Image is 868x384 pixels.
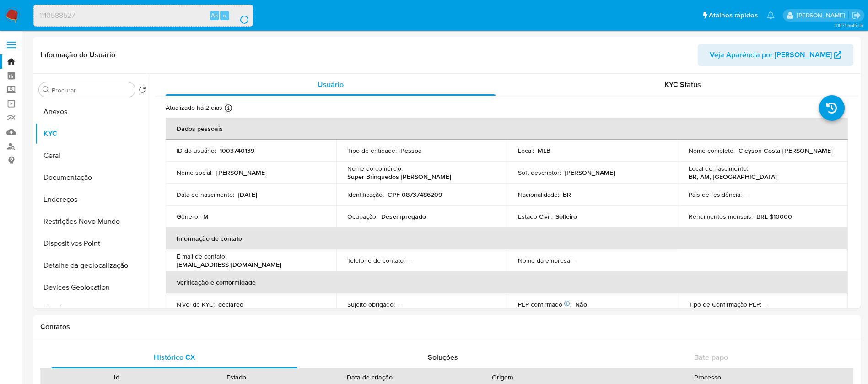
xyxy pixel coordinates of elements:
[518,256,571,265] p: Nome da empresa :
[35,189,150,211] button: Endereços
[177,260,281,269] p: [EMAIL_ADDRESS][DOMAIN_NAME]
[689,173,777,181] p: BR, AM, [GEOGRAPHIC_DATA]
[139,86,146,96] button: Retornar ao pedido padrão
[555,212,577,221] p: Solteiro
[689,164,748,173] p: Local de nascimento :
[709,11,758,20] span: Atalhos rápidos
[203,212,209,221] p: M
[569,373,846,382] div: Processo
[563,190,571,199] p: BR
[518,168,561,177] p: Soft descriptor :
[34,10,253,22] input: Pesquise usuários ou casos...
[710,44,832,66] span: Veja Aparência por [PERSON_NAME]
[177,190,234,199] p: Data de nascimento :
[35,254,150,276] button: Detalhe da geolocalização
[852,11,861,20] a: Sair
[35,123,150,145] button: KYC
[689,190,742,199] p: País de residência :
[216,168,267,177] p: [PERSON_NAME]
[381,212,426,221] p: Desempregado
[347,164,403,173] p: Nome do comércio :
[347,300,395,308] p: Sujeito obrigado :
[35,276,150,298] button: Devices Geolocation
[35,211,150,233] button: Restrições Novo Mundo
[40,322,853,331] h1: Contatos
[166,103,222,112] p: Atualizado há 2 dias
[797,11,848,20] p: weverton.gomes@mercadopago.com.br
[177,212,199,221] p: Gênero :
[35,101,150,123] button: Anexos
[177,300,215,308] p: Nível de KYC :
[756,212,792,221] p: BRL $10000
[518,212,552,221] p: Estado Civil :
[664,79,701,90] span: KYC Status
[449,373,556,382] div: Origem
[400,146,422,155] p: Pessoa
[388,190,442,199] p: CPF 08737486209
[347,256,405,265] p: Telefone de contato :
[35,233,150,254] button: Dispositivos Point
[689,146,735,155] p: Nome completo :
[347,173,451,181] p: Super Brinquedos [PERSON_NAME]
[183,373,290,382] div: Estado
[177,146,216,155] p: ID do usuário :
[238,190,257,199] p: [DATE]
[52,86,131,94] input: Procurar
[35,167,150,189] button: Documentação
[35,145,150,167] button: Geral
[689,212,753,221] p: Rendimentos mensais :
[231,9,249,22] button: search-icon
[428,352,458,362] span: Soluções
[565,168,615,177] p: [PERSON_NAME]
[63,373,170,382] div: Id
[518,190,559,199] p: Nacionalidade :
[689,300,761,308] p: Tipo de Confirmação PEP :
[765,300,767,308] p: -
[698,44,853,66] button: Veja Aparência por [PERSON_NAME]
[518,146,534,155] p: Local :
[538,146,550,155] p: MLB
[318,79,344,90] span: Usuário
[303,373,437,382] div: Data de criação
[177,252,226,260] p: E-mail de contato :
[518,300,571,308] p: PEP confirmado :
[211,11,218,20] span: Alt
[40,50,115,59] h1: Informação do Usuário
[347,190,384,199] p: Identificação :
[218,300,243,308] p: declared
[745,190,747,199] p: -
[43,86,50,93] button: Procurar
[347,212,377,221] p: Ocupação :
[694,352,728,362] span: Bate-papo
[347,146,397,155] p: Tipo de entidade :
[767,11,775,19] a: Notificações
[220,146,254,155] p: 1003740139
[575,300,587,308] p: Não
[166,271,848,293] th: Verificação e conformidade
[154,352,195,362] span: Histórico CX
[575,256,577,265] p: -
[177,168,213,177] p: Nome social :
[399,300,400,308] p: -
[166,118,848,140] th: Dados pessoais
[409,256,410,265] p: -
[35,298,150,320] button: Lista Interna
[223,11,226,20] span: s
[166,227,848,249] th: Informação de contato
[739,146,833,155] p: Cleyson Costa [PERSON_NAME]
